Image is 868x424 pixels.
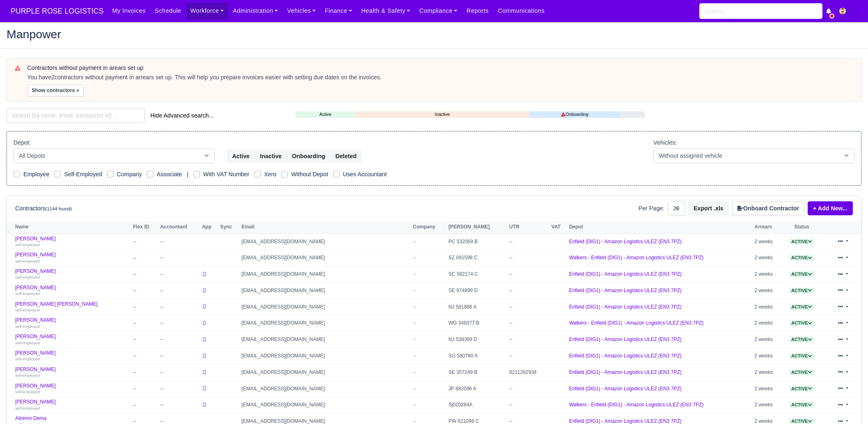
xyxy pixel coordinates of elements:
[158,233,200,250] td: --
[753,380,782,397] td: 2 weeks
[567,221,753,233] th: Depot
[493,3,550,19] a: Communications
[357,3,415,19] a: Health & Safety
[287,149,331,163] button: Onboarding
[789,336,814,342] a: Active
[239,315,411,332] td: [EMAIL_ADDRESS][DOMAIN_NAME]
[239,380,411,397] td: [EMAIL_ADDRESS][DOMAIN_NAME]
[239,233,411,250] td: [EMAIL_ADDRESS][DOMAIN_NAME]
[447,233,507,250] td: PC 532069 B
[507,282,550,299] td: --
[131,250,158,266] td: --
[150,3,186,19] a: Schedule
[789,304,814,310] a: Active
[157,170,182,179] label: Associate
[295,111,355,118] a: Active
[46,206,72,211] small: (1144 found)
[415,3,462,19] a: Compliance
[131,233,158,250] td: --
[145,108,219,122] button: Hide Advanced search...
[239,332,411,348] td: [EMAIL_ADDRESS][DOMAIN_NAME]
[639,204,664,213] label: Per Page:
[239,364,411,380] td: [EMAIL_ADDRESS][DOMAIN_NAME]
[15,406,40,410] small: self-employed
[789,320,814,326] span: Active
[569,336,682,342] a: Enfield (DIG1) - Amazon Logistics ULEZ (EN3 7PZ)
[131,348,158,364] td: --
[239,250,411,266] td: [EMAIL_ADDRESS][DOMAIN_NAME]
[131,299,158,315] td: --
[808,201,853,215] a: + Add New...
[14,138,31,147] label: Depot:
[158,348,200,364] td: --
[789,336,814,343] span: Active
[355,111,529,118] a: Inactive
[507,315,550,332] td: --
[447,282,507,299] td: SE 974899 D
[218,221,240,233] th: Sync
[158,221,200,233] th: Accountant
[789,386,814,392] a: Active
[753,266,782,283] td: 2 weeks
[447,221,507,233] th: [PERSON_NAME]
[7,108,145,123] input: Search (by name, email, transporter id) ...
[569,353,682,359] a: Enfield (DIG1) - Amazon Logistics ULEZ (EN3 7PZ)
[158,250,200,266] td: --
[186,3,229,19] a: Workforce
[447,397,507,413] td: Sj020284A
[239,221,411,233] th: Email
[131,282,158,299] td: --
[789,288,814,293] a: Active
[15,350,129,362] a: [PERSON_NAME] self-employed
[15,366,129,378] a: [PERSON_NAME] self-employed
[15,334,129,346] a: [PERSON_NAME] self-employed
[507,233,550,250] td: --
[447,364,507,380] td: SE 357249 B
[131,266,158,283] td: --
[413,418,416,424] span: --
[23,170,49,179] label: Employee
[291,170,328,179] label: Without Depot
[228,3,282,19] a: Administration
[569,255,704,260] a: Walkers - Enfield (DIG1) - Amazon Logistics ULEZ (EN3 7PZ)
[789,255,814,261] span: Active
[789,418,814,424] a: Active
[15,242,40,247] small: self-employed
[131,380,158,397] td: --
[15,205,72,212] h6: Contractors
[753,221,782,233] th: Arrears
[413,369,416,375] span: --
[27,74,853,82] div: You have contractors without payment in arrears set up. This will help you prepare invoices easie...
[158,332,200,348] td: --
[330,149,362,163] button: Deleted
[782,221,821,233] th: Status
[239,282,411,299] td: [EMAIL_ADDRESS][DOMAIN_NAME]
[413,336,416,342] span: --
[239,299,411,315] td: [EMAIL_ADDRESS][DOMAIN_NAME]
[753,397,782,413] td: 2 weeks
[789,353,814,359] span: Active
[529,111,620,118] a: Onboarding
[569,402,704,408] a: Walkers - Enfield (DIG1) - Amazon Logistics ULEZ (EN3 7PZ)
[239,348,411,364] td: [EMAIL_ADDRESS][DOMAIN_NAME]
[413,386,416,392] span: --
[15,275,40,279] small: self-employed
[789,369,814,376] span: Active
[569,288,682,293] a: Enfield (DIG1) - Amazon Logistics ULEZ (EN3 7PZ)
[15,357,40,361] small: self-employed
[27,85,84,97] button: Show contractors »
[15,268,129,280] a: [PERSON_NAME] self-employed
[507,397,550,413] td: --
[15,341,40,345] small: self-employed
[0,22,868,48] div: Manpower
[507,332,550,348] td: --
[804,201,853,215] div: + Add New...
[413,353,416,359] span: --
[131,397,158,413] td: --
[7,221,131,233] th: Name
[789,271,814,277] span: Active
[462,3,493,19] a: Reports
[117,170,142,179] label: Company
[343,170,387,179] label: Uses Accountant
[15,399,129,411] a: [PERSON_NAME] self-employed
